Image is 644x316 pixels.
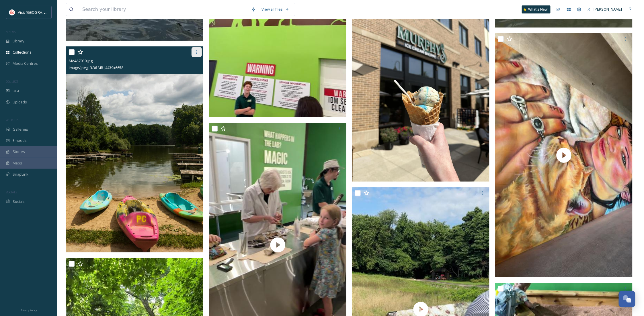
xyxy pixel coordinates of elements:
[13,50,32,55] span: Collections
[6,118,19,122] span: WIDGETS
[6,79,18,84] span: COLLECT
[495,33,633,277] img: thumbnail
[619,291,635,307] button: Open Chat
[20,306,37,313] a: Privacy Policy
[79,3,248,16] input: Search your library
[13,160,22,166] span: Maps
[9,9,15,15] img: vsbm-stackedMISH_CMYKlogo2017.jpg
[20,308,37,312] span: Privacy Policy
[13,149,25,154] span: Stories
[13,138,27,143] span: Embeds
[13,172,28,177] span: SnapLink
[13,99,27,105] span: Uploads
[13,88,20,94] span: UGC
[584,4,625,15] a: [PERSON_NAME]
[594,7,622,12] span: [PERSON_NAME]
[259,4,292,15] a: View all files
[13,61,38,66] span: Media Centres
[6,190,17,194] span: SOCIALS
[69,58,93,63] span: MA4A7030.jpg
[69,65,123,70] span: image/jpeg | 3.36 MB | 4439 x 6658
[13,38,24,44] span: Library
[13,199,25,204] span: Socials
[13,127,28,132] span: Galleries
[522,5,551,13] a: What's New
[6,30,16,34] span: MEDIA
[18,9,62,15] span: Visit [GEOGRAPHIC_DATA]
[66,46,203,252] img: MA4A7030.jpg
